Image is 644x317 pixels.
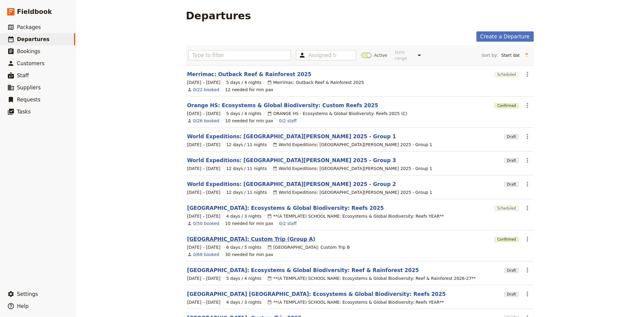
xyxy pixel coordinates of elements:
[226,142,267,148] span: 12 days / 11 nights
[17,303,29,309] span: Help
[495,72,519,77] span: Scheduled
[225,251,274,258] div: 30 needed for min pax
[193,118,219,124] a: View the bookings for this departure
[226,110,261,117] span: 5 days / 4 nights
[187,275,221,281] span: [DATE] – [DATE]
[187,142,221,148] span: [DATE] – [DATE]
[17,97,40,103] span: Requests
[17,48,40,54] span: Bookings
[267,79,364,85] div: Merrimac: Outback Reef & Rainforest 2025
[188,50,291,60] input: Type to filter
[187,79,221,85] span: [DATE] – [DATE]
[505,292,518,297] span: Draft
[308,52,336,59] input: Assigned to
[522,289,533,299] button: Actions
[505,182,518,187] span: Draft
[279,118,296,124] a: 0/2 staff
[267,110,407,117] div: ORANGE HS - Ecosystems & Global Biodiversity: Reefs 2025 (C)
[522,203,533,213] button: Actions
[273,189,432,195] div: World Expeditions: [GEOGRAPHIC_DATA][PERSON_NAME] 2025 - Group 1
[187,133,396,140] a: World Expeditions: [GEOGRAPHIC_DATA][PERSON_NAME] 2025 - Group 1
[522,234,533,244] button: Actions
[267,275,476,281] div: **(A TEMPLATE) SCHOOL NAME: Ecosystems & Global Biodiversity: Reef & Rainforest 2026-27**
[267,299,444,305] div: **(A TEMPLATE) SCHOOL NAME: Ecosystems & Global Biodiversity: Reefs YEAR**
[193,251,219,258] a: View the bookings for this departure
[17,72,29,78] span: Staff
[482,52,498,58] span: Sort by:
[279,220,296,226] a: 0/2 staff
[226,213,261,219] span: 4 days / 3 nights
[522,51,531,60] button: Change sort direction
[225,118,274,124] div: 10 needed for min pax
[187,299,221,305] span: [DATE] – [DATE]
[193,87,219,93] a: View the bookings for this departure
[226,189,267,195] span: 12 days / 11 nights
[495,237,518,242] span: Confirmed
[522,155,533,165] button: Actions
[273,142,432,148] div: World Expeditions: [GEOGRAPHIC_DATA][PERSON_NAME] 2025 - Group 1
[522,69,533,79] button: Actions
[476,31,534,42] a: Create a Departure
[187,165,221,171] span: [DATE] – [DATE]
[17,24,41,30] span: Packages
[17,109,31,115] span: Tasks
[505,134,518,139] span: Draft
[17,291,38,297] span: Settings
[267,244,350,250] div: [GEOGRAPHIC_DATA]: Custom Trip B
[187,157,396,164] a: World Expeditions: [GEOGRAPHIC_DATA][PERSON_NAME] 2025 - Group 3
[226,275,261,281] span: 5 days / 4 nights
[225,220,274,226] div: 10 needed for min pax
[187,290,446,298] a: [GEOGRAPHIC_DATA] [GEOGRAPHIC_DATA]: Ecosystems & Global Biodiversity: Reefs 2025
[187,102,378,109] a: Orange HS: Ecosystems & Global Biodiversity: Custom Reefs 2025
[17,85,41,91] span: Suppliers
[193,220,219,226] a: View the bookings for this departure
[495,103,518,108] span: Confirmed
[225,87,274,93] div: 12 needed for min pax
[522,179,533,189] button: Actions
[187,110,221,117] span: [DATE] – [DATE]
[17,7,52,16] span: Fieldbook
[505,158,518,163] span: Draft
[522,265,533,275] button: Actions
[495,206,519,211] span: Scheduled
[186,10,251,22] h1: Departures
[187,181,396,188] a: World Expeditions: [GEOGRAPHIC_DATA][PERSON_NAME] 2025 - Group 2
[226,165,267,171] span: 12 days / 11 nights
[522,131,533,142] button: Actions
[187,189,221,195] span: [DATE] – [DATE]
[499,51,522,60] select: Sort by:
[267,213,444,219] div: **(A TEMPLATE) SCHOOL NAME: Ecosystems & Global Biodiversity: Reefs YEAR**
[17,36,50,42] span: Departures
[273,165,432,171] div: World Expeditions: [GEOGRAPHIC_DATA][PERSON_NAME] 2025 - Group 1
[374,52,387,58] span: Active
[505,268,518,273] span: Draft
[187,244,221,250] span: [DATE] – [DATE]
[187,235,316,243] a: [GEOGRAPHIC_DATA]: Custom Trip (Group A)
[226,79,261,85] span: 5 days / 4 nights
[187,204,384,212] a: [GEOGRAPHIC_DATA]: Ecosystems & Global Biodiversity: Reefs 2025
[226,299,261,305] span: 4 days / 3 nights
[17,60,44,66] span: Customers
[187,213,221,219] span: [DATE] – [DATE]
[522,100,533,110] button: Actions
[187,267,419,274] a: [GEOGRAPHIC_DATA]: Ecosystems & Global Biodiversity: Reef & Rainforest 2025
[226,244,261,250] span: 6 days / 5 nights
[187,71,312,78] a: Merrimac: Outback Reef & Rainforest 2025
